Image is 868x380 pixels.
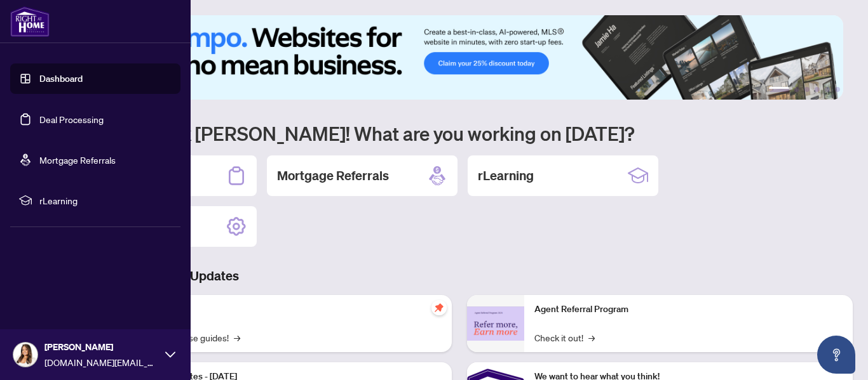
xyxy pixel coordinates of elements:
a: Dashboard [39,73,83,84]
p: Agent Referral Program [534,303,843,317]
img: Agent Referral Program [467,306,524,341]
a: Check it out!→ [534,331,595,344]
img: Profile Icon [13,343,37,367]
span: [DOMAIN_NAME][EMAIL_ADDRESS][DOMAIN_NAME] [44,355,159,369]
a: Mortgage Referrals [39,154,116,166]
button: 4 [815,87,820,92]
h2: rLearning [478,167,534,185]
p: Self-Help [133,303,442,317]
button: 3 [804,87,810,92]
h2: Mortgage Referrals [277,167,389,185]
button: 2 [794,87,799,92]
span: pushpin [431,300,447,315]
img: Slide 0 [66,15,843,100]
span: rLearning [39,193,172,207]
a: Deal Processing [39,114,104,125]
h3: Brokerage & Industry Updates [66,267,853,285]
span: → [588,331,595,344]
img: logo [10,6,50,37]
h1: Welcome back [PERSON_NAME]! What are you working on [DATE]? [66,121,853,145]
button: Open asap [817,336,855,374]
button: 5 [825,87,830,92]
button: 6 [835,87,840,92]
button: 1 [769,87,789,92]
span: [PERSON_NAME] [44,340,159,354]
span: → [234,331,240,344]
